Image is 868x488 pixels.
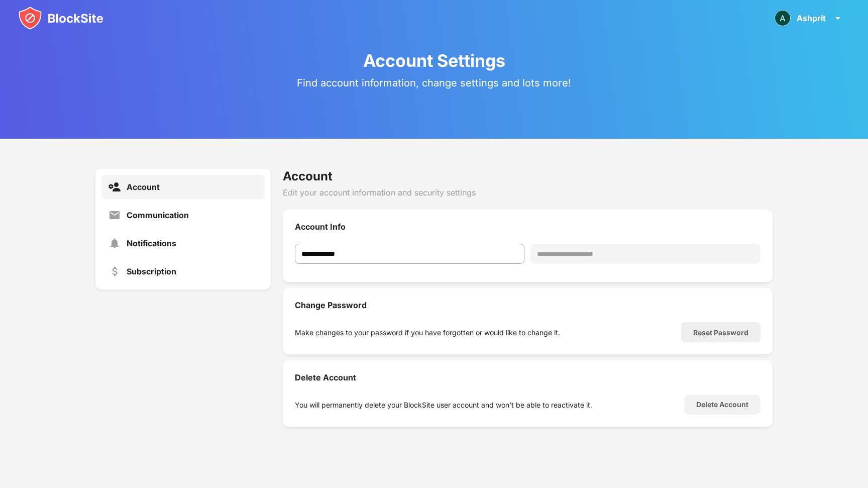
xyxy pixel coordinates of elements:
[775,10,791,26] img: ACg8ocKPqrgw1_o8qC7lKsIh89gYFtEHww7Zx7PcBBWe5zIkC4vMGg=s96-c
[101,259,265,283] a: Subscription
[108,237,121,249] img: settings-notifications.svg
[295,222,761,232] div: Account Info
[696,401,748,409] div: Delete Account
[295,372,761,382] div: Delete Account
[693,328,748,337] div: Reset Password
[127,182,160,192] div: Account
[127,266,176,276] div: Subscription
[127,210,189,220] div: Communication
[295,401,592,409] div: You will permanently delete your BlockSite user account and won’t be able to reactivate it.
[297,77,571,89] div: Find account information, change settings and lots more!
[295,328,560,337] div: Make changes to your password if you have forgotten or would like to change it.
[108,209,121,221] img: settings-communication.svg
[101,203,265,227] a: Communication
[363,50,505,71] div: Account Settings
[797,13,826,23] div: Ashprit
[108,181,121,193] img: settings-account-active.svg
[108,265,121,277] img: settings-subscription.svg
[18,6,103,30] img: blocksite-icon.svg
[101,175,265,199] a: Account
[283,187,773,198] div: Edit your account information and security settings
[127,238,176,248] div: Notifications
[295,300,761,310] div: Change Password
[283,169,773,183] div: Account
[101,231,265,255] a: Notifications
